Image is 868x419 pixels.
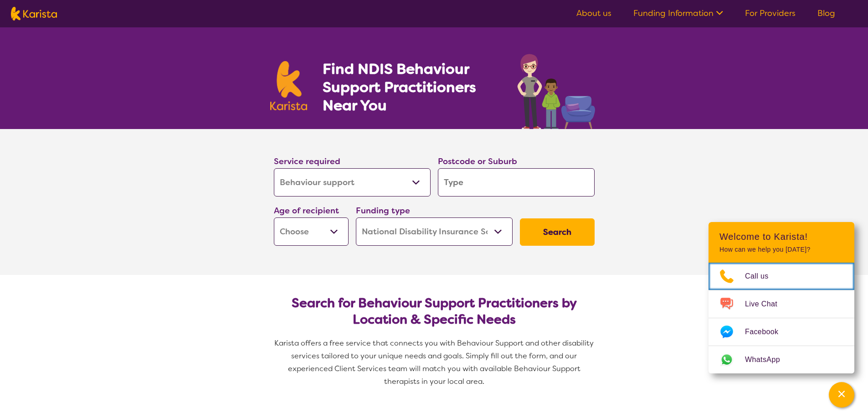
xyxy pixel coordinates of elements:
input: Type [438,168,595,197]
label: Service required [274,156,340,167]
ul: Choose channel [709,263,854,373]
img: Karista logo [270,61,308,110]
h2: Search for Behaviour Support Practitioners by Location & Specific Needs [281,295,587,328]
div: Channel Menu [709,222,854,373]
span: Facebook [745,325,789,339]
label: Age of recipient [274,205,339,216]
label: Postcode or Suburb [438,156,517,167]
a: Blog [817,8,835,19]
img: behaviour-support [515,49,598,129]
a: About us [576,8,611,19]
button: Channel Menu [829,382,854,408]
label: Funding type [356,205,410,216]
span: WhatsApp [745,353,791,367]
img: Karista logo [11,7,57,21]
h1: Find NDIS Behaviour Support Practitioners Near You [323,60,499,114]
span: Call us [745,269,780,283]
p: Karista offers a free service that connects you with Behaviour Support and other disability servi... [270,337,598,388]
a: Funding Information [633,8,723,19]
a: For Providers [745,8,796,19]
p: How can we help you [DATE]? [719,246,843,253]
button: Search [520,218,595,246]
h2: Welcome to Karista! [719,231,843,242]
span: Live Chat [745,297,788,311]
a: Web link opens in a new tab. [709,346,854,373]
